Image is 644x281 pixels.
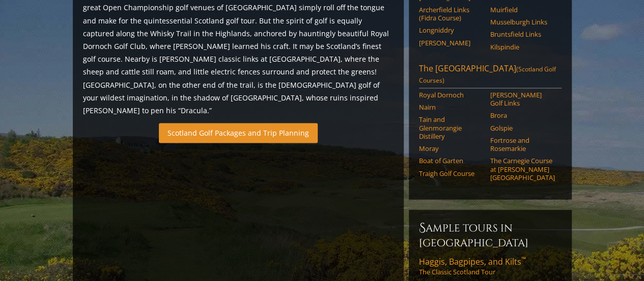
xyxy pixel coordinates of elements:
[419,220,562,250] h6: Sample Tours in [GEOGRAPHIC_DATA]
[490,43,555,51] a: Kilspindie
[419,63,562,88] a: The [GEOGRAPHIC_DATA](Scotland Golf Courses)
[419,144,484,152] a: Moray
[490,111,555,119] a: Brora
[419,6,484,22] a: Archerfield Links (Fidra Course)
[419,26,484,34] a: Longniddry
[521,255,526,264] sup: ™
[490,6,555,14] a: Muirfield
[490,30,555,38] a: Bruntsfield Links
[419,256,526,267] span: Haggis, Bagpipes, and Kilts
[419,157,484,165] a: Boat of Garten
[419,65,556,85] span: (Scotland Golf Courses)
[419,169,484,177] a: Traigh Golf Course
[490,124,555,132] a: Golspie
[419,103,484,111] a: Nairn
[490,18,555,26] a: Musselburgh Links
[419,256,562,276] a: Haggis, Bagpipes, and Kilts™The Classic Scotland Tour
[419,115,484,140] a: Tain and Glenmorangie Distillery
[419,39,484,47] a: [PERSON_NAME]
[419,91,484,99] a: Royal Dornoch
[490,157,555,182] a: The Carnegie Course at [PERSON_NAME][GEOGRAPHIC_DATA]
[490,91,555,108] a: [PERSON_NAME] Golf Links
[159,123,318,143] a: Scotland Golf Packages and Trip Planning
[490,136,555,153] a: Fortrose and Rosemarkie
